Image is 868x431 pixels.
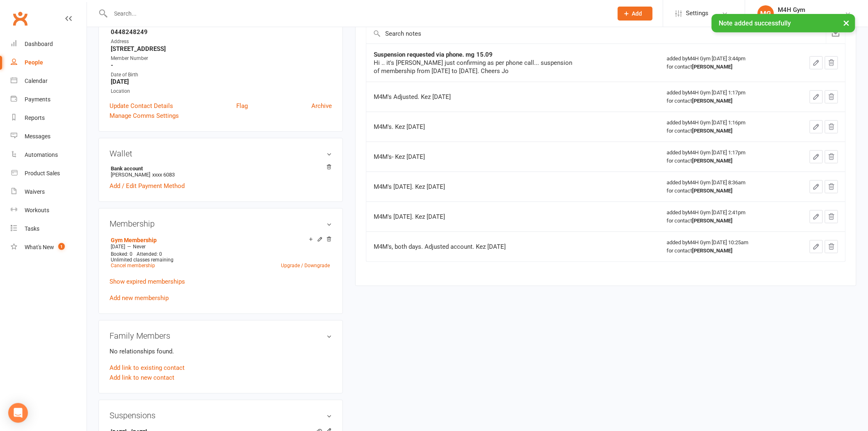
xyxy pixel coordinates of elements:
input: Search... [108,8,607,19]
strong: [PERSON_NAME] [692,98,733,104]
a: Automations [11,146,87,164]
a: Add link to new contact [110,373,174,383]
div: Dashboard [25,41,53,47]
a: Cancel membership [111,263,155,268]
div: Note added successfully [712,14,855,32]
div: M4M's- Kez [DATE] [374,153,579,161]
div: for contact [667,63,781,71]
a: Clubworx [10,8,30,29]
a: Tasks [11,220,87,238]
a: Show expired memberships [110,278,185,285]
h3: Wallet [110,149,332,158]
span: xxxx 6083 [152,172,175,178]
div: for contact [667,187,781,195]
div: M4M's Adjusted. Kez [DATE] [374,93,579,101]
div: added by M4H Gym [DATE] 10:25am [667,238,781,255]
div: Tasks [25,225,39,232]
div: added by M4H Gym [DATE] 1:16pm [667,119,781,135]
strong: [PERSON_NAME] [692,158,733,164]
div: Product Sales [25,170,60,177]
div: Open Intercom Messenger [8,403,28,423]
span: [DATE] [111,244,125,250]
div: Reports [25,115,45,121]
div: Workouts [25,207,49,213]
a: Workouts [11,201,87,220]
div: for contact [667,157,781,165]
strong: [PERSON_NAME] [692,64,733,70]
a: Waivers [11,183,87,201]
a: Gym Membership [111,237,157,243]
div: for contact [667,217,781,225]
a: Dashboard [11,35,87,53]
a: Archive [311,101,332,111]
strong: [PERSON_NAME] [692,188,733,194]
div: MG [758,5,774,22]
a: What's New1 [11,238,87,257]
strong: Suspension requested via phone. mg 15.09 [374,51,493,58]
span: Attended: 0 [137,251,162,257]
a: Add / Edit Payment Method [110,181,185,191]
div: M4H Gym [778,6,828,14]
li: [PERSON_NAME] [110,164,332,179]
span: Settings [686,4,709,23]
div: added by M4H Gym [DATE] 2:41pm [667,209,781,225]
span: 1 [58,243,65,250]
div: M4M's [DATE]. Kez [DATE] [374,183,579,191]
div: Date of Birth [111,71,332,79]
span: Unlimited classes remaining [111,257,174,263]
a: Manage Comms Settings [110,111,179,121]
button: Add [618,7,653,21]
strong: [PERSON_NAME] [692,128,733,134]
div: M4M's, both days. Adjusted account. Kez [DATE] [374,243,579,251]
div: People [25,59,43,66]
a: Update Contact Details [110,101,173,111]
p: No relationships found. [110,346,332,356]
a: Calendar [11,72,87,90]
div: Waivers [25,188,45,195]
a: Flag [236,101,248,111]
div: Address [111,38,332,46]
div: Calendar [25,78,48,84]
h3: Membership [110,219,332,228]
a: Messages [11,127,87,146]
a: Add link to existing contact [110,363,185,373]
strong: [PERSON_NAME] [692,218,733,224]
span: Add [632,10,642,17]
a: People [11,53,87,72]
h3: Family Members [110,331,332,340]
div: Hi .. it's [PERSON_NAME] just confirming as per phone call... suspension of membership from [DATE... [374,59,579,75]
div: Location [111,87,332,95]
div: added by M4H Gym [DATE] 8:36am [667,179,781,195]
div: Movement 4 Health [778,14,828,21]
div: M4M's. Kez [DATE] [374,123,579,131]
a: Payments [11,90,87,109]
div: added by M4H Gym [DATE] 3:44pm [667,55,781,71]
div: Payments [25,96,50,103]
div: for contact [667,127,781,135]
div: Member Number [111,55,332,62]
div: added by M4H Gym [DATE] 1:17pm [667,89,781,105]
a: Add new membership [110,294,169,302]
a: Upgrade / Downgrade [281,263,330,268]
a: Product Sales [11,164,87,183]
h3: Suspensions [110,411,332,420]
div: Messages [25,133,50,140]
div: What's New [25,244,54,250]
strong: [STREET_ADDRESS] [111,45,332,53]
span: Never [133,244,146,250]
strong: Bank account [111,165,328,172]
div: — [109,243,332,250]
span: Booked: 0 [111,251,132,257]
div: added by M4H Gym [DATE] 1:17pm [667,149,781,165]
div: for contact [667,97,781,105]
button: × [839,14,854,32]
div: M4M's [DATE]. Kez [DATE] [374,213,579,221]
div: Automations [25,151,58,158]
strong: [PERSON_NAME] [692,248,733,254]
strong: - [111,62,332,69]
div: for contact [667,247,781,255]
strong: [DATE] [111,78,332,85]
a: Reports [11,109,87,127]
